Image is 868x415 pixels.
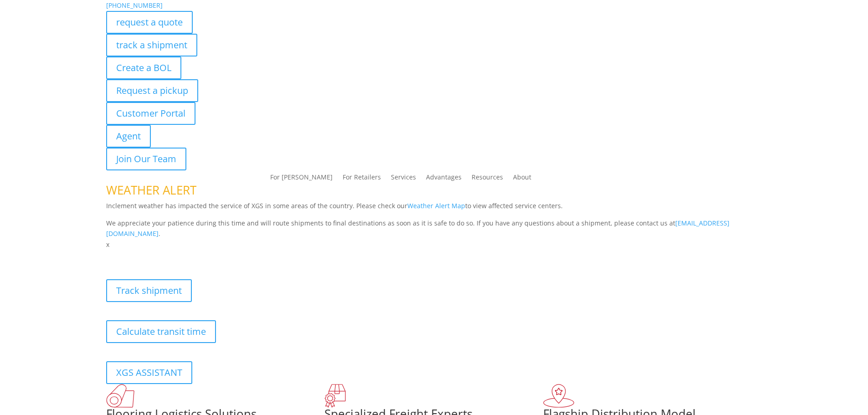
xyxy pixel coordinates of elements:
img: xgs-icon-focused-on-flooring-red [324,384,346,408]
a: Advantages [426,174,462,184]
a: Resources [472,174,503,184]
a: Calculate transit time [106,320,216,343]
a: For [PERSON_NAME] [270,174,333,184]
p: Inclement weather has impacted the service of XGS in some areas of the country. Please check our ... [106,200,762,218]
img: xgs-icon-flagship-distribution-model-red [543,384,575,408]
a: Join Our Team [106,148,186,170]
a: request a quote [106,11,193,34]
a: track a shipment [106,34,197,56]
a: Request a pickup [106,79,198,102]
p: We appreciate your patience during this time and will route shipments to final destinations as so... [106,218,762,240]
a: [PHONE_NUMBER] [106,1,163,10]
a: Create a BOL [106,56,181,79]
span: WEATHER ALERT [106,182,196,198]
a: Customer Portal [106,102,195,125]
img: xgs-icon-total-supply-chain-intelligence-red [106,384,134,408]
a: Services [391,174,416,184]
a: Weather Alert Map [407,201,465,210]
p: x [106,239,762,250]
a: Agent [106,125,151,148]
a: For Retailers [343,174,381,184]
a: XGS ASSISTANT [106,361,192,384]
a: About [513,174,531,184]
b: Visibility, transparency, and control for your entire supply chain. [106,251,309,260]
a: Track shipment [106,279,192,302]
